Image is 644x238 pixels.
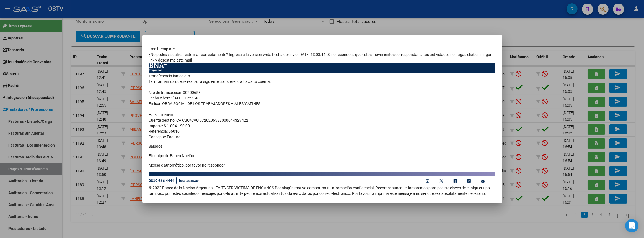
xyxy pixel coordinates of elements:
img: youtube de banco nación [481,180,485,183]
td: ¿No podés visualizar este mail correctamente? Ingresa a la versión web. Fecha de envío [DATE] 13:... [149,52,495,63]
p: Mensaje automático, por favor no responder [149,162,495,168]
img: Numero de atencion 08106664444 o web www.bna.com.ar [149,177,199,184]
div: Open Intercom Messenger [625,219,638,232]
img: linkedin de banco nación [467,179,471,183]
img: twitter de banco nación [440,179,443,183]
img: instagram de banco nación [426,179,429,183]
td: Transferencia inmediata Te informamos que se realizó la siguiente transferencia hacia tu cuenta: ... [149,73,495,172]
img: Banco nación [149,63,167,72]
p: Saludos. [149,144,495,149]
div: Email Template [149,46,495,196]
img: facebook de banco nación [454,179,457,183]
td: © 2022 Banco de la Nación Argentina - EVITÁ SER VÍCTIMA DE ENGAÑOS Por ningún motivo compartas tu... [149,185,495,196]
p: El equipo de Banco Nación. [149,153,495,158]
